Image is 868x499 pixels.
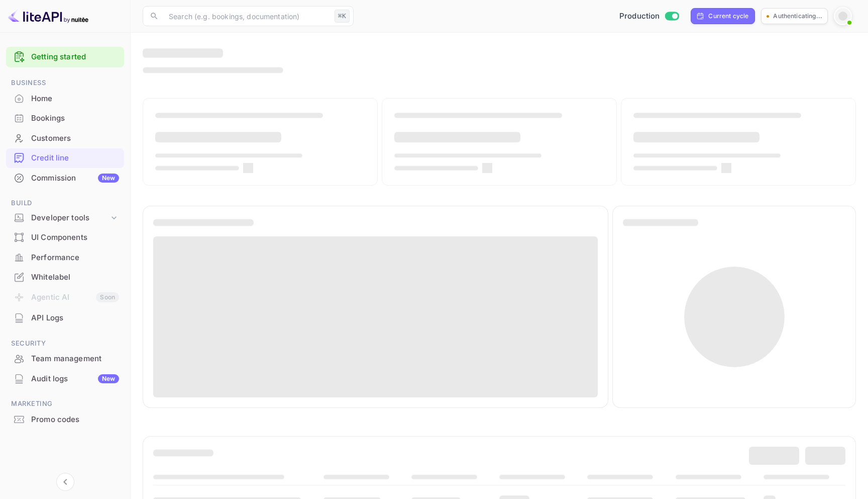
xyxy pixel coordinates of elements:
[6,349,124,368] a: Team management
[6,148,124,167] a: Credit line
[6,308,124,328] div: API Logs
[6,268,124,287] div: Whitelabel
[619,11,660,22] span: Production
[6,369,124,389] div: Audit logsNew
[6,410,124,429] a: Promo codes
[31,272,119,283] div: Whitelabel
[773,12,822,21] p: Authenticating...
[6,369,124,388] a: Audit logsNew
[8,8,88,24] img: LiteAPI logo
[31,252,119,264] div: Performance
[6,198,124,209] span: Build
[31,232,119,243] div: UI Components
[6,169,124,187] a: CommissionNew
[31,414,119,426] div: Promo codes
[6,228,124,246] a: UI Components
[6,77,124,89] span: Business
[6,228,124,247] div: UI Components
[6,248,124,268] div: Performance
[6,148,124,168] div: Credit line
[6,268,124,286] a: Whitelabel
[6,47,124,67] div: Getting started
[6,349,124,369] div: Team management
[98,374,119,383] div: New
[6,109,124,128] div: Bookings
[6,338,124,349] span: Security
[6,410,124,430] div: Promo codes
[6,209,124,227] div: Developer tools
[31,152,119,164] div: Credit line
[6,89,124,109] div: Home
[6,169,124,188] div: CommissionNew
[31,173,119,184] div: Commission
[6,248,124,267] a: Performance
[31,312,119,324] div: API Logs
[6,129,124,148] div: Customers
[6,89,124,108] a: Home
[31,353,119,365] div: Team management
[31,93,119,105] div: Home
[708,12,748,21] div: Current cycle
[6,398,124,409] span: Marketing
[56,473,74,491] button: Collapse navigation
[335,10,350,23] div: ⌘K
[31,113,119,124] div: Bookings
[31,212,109,224] div: Developer tools
[615,11,683,22] div: Switch to Sandbox mode
[6,308,124,327] a: API Logs
[163,6,331,26] input: Search (e.g. bookings, documentation)
[31,51,119,63] a: Getting started
[98,174,119,183] div: New
[6,129,124,147] a: Customers
[6,109,124,127] a: Bookings
[31,133,119,144] div: Customers
[31,373,119,385] div: Audit logs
